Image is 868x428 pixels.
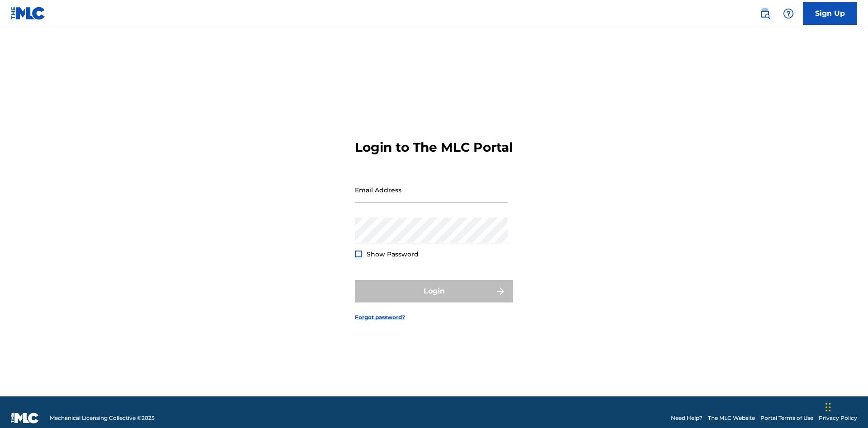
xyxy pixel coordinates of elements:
[367,250,419,258] span: Show Password
[803,2,857,25] a: Sign Up
[819,414,857,422] a: Privacy Policy
[823,385,868,428] iframe: Chat Widget
[11,7,46,20] img: MLC Logo
[355,140,513,155] h3: Login to The MLC Portal
[779,5,797,23] div: Help
[826,394,831,421] div: Drag
[50,414,155,422] span: Mechanical Licensing Collective © 2025
[671,414,703,422] a: Need Help?
[760,414,813,422] a: Portal Terms of Use
[783,8,794,19] img: help
[11,413,39,423] img: logo
[759,8,770,19] img: search
[756,5,774,23] a: Public Search
[708,414,755,422] a: The MLC Website
[355,313,405,321] a: Forgot password?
